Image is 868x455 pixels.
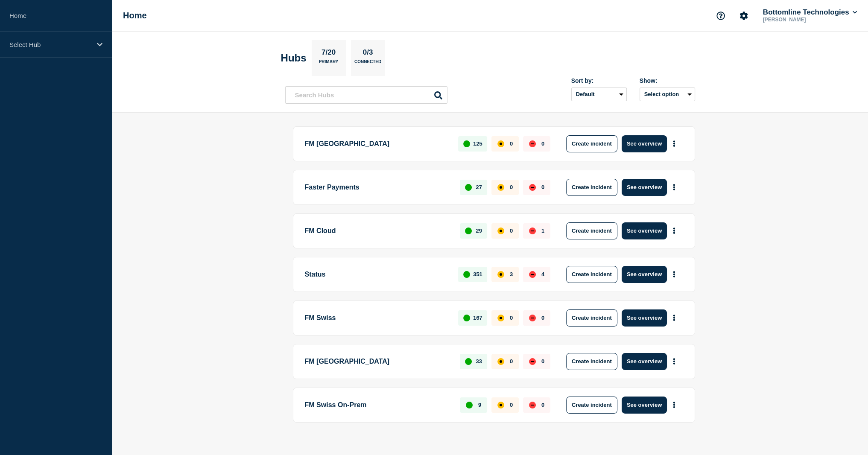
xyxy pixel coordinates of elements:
p: Select Hub [9,41,91,48]
div: up [466,402,473,408]
button: More actions [669,397,680,413]
button: More actions [669,136,680,152]
button: Create incident [566,353,617,370]
div: down [529,140,536,147]
p: 9 [478,402,481,408]
p: 0 [510,227,513,234]
div: up [465,227,472,234]
p: 0 [541,184,544,190]
p: Primary [319,59,339,68]
div: affected [497,402,504,408]
div: Sort by: [571,77,627,84]
p: 0 [510,358,513,365]
div: up [463,271,470,278]
button: See overview [622,179,667,196]
select: Sort by [571,87,627,101]
p: 0/3 [359,48,376,59]
button: See overview [622,353,667,370]
div: up [463,140,470,147]
div: Show: [640,77,695,84]
div: down [529,227,536,234]
p: FM Cloud [305,222,450,239]
p: 1 [541,227,544,234]
div: down [529,402,536,408]
p: 3 [510,271,513,277]
div: down [529,271,536,278]
p: 27 [476,184,482,190]
button: Create incident [566,135,617,152]
button: Create incident [566,397,617,414]
button: Create incident [566,309,617,327]
p: 0 [510,315,513,321]
p: [PERSON_NAME] [761,17,850,23]
div: affected [497,271,504,278]
p: 167 [473,315,482,321]
div: down [529,358,536,365]
p: 4 [541,271,544,277]
p: FM Swiss On-Prem [305,397,450,414]
p: FM [GEOGRAPHIC_DATA] [305,135,449,152]
div: down [529,184,536,191]
p: 125 [473,140,482,147]
p: 33 [476,358,482,365]
button: More actions [669,179,680,195]
p: 0 [541,402,544,408]
button: See overview [622,397,667,414]
button: Bottomline Technologies [761,8,859,17]
p: 0 [510,184,513,190]
p: Faster Payments [305,179,450,196]
button: Create incident [566,266,617,283]
div: up [465,184,472,191]
button: See overview [622,135,667,152]
div: affected [497,358,504,365]
button: See overview [622,222,667,239]
button: More actions [669,223,680,239]
h1: Home [123,11,147,20]
p: 0 [541,140,544,147]
button: Support [712,7,730,25]
div: affected [497,227,504,234]
button: More actions [669,266,680,282]
p: Connected [354,59,381,68]
p: 0 [541,315,544,321]
p: 7/20 [318,48,339,59]
div: affected [497,184,504,191]
p: 351 [473,271,482,277]
button: Create incident [566,222,617,239]
button: See overview [622,266,667,283]
div: affected [497,315,504,321]
p: FM Swiss [305,309,449,327]
div: up [465,358,472,365]
h2: Hubs [281,52,307,64]
div: down [529,315,536,321]
input: Search Hubs [285,86,447,104]
button: See overview [622,309,667,327]
p: 0 [510,140,513,147]
p: 0 [510,402,513,408]
p: 0 [541,358,544,365]
button: Create incident [566,179,617,196]
button: More actions [669,353,680,369]
p: Status [305,266,449,283]
button: Account settings [735,7,753,25]
p: 29 [476,227,482,234]
button: Select option [640,87,695,101]
button: More actions [669,310,680,326]
div: up [463,315,470,321]
div: affected [497,140,504,147]
p: FM [GEOGRAPHIC_DATA] [305,353,450,370]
